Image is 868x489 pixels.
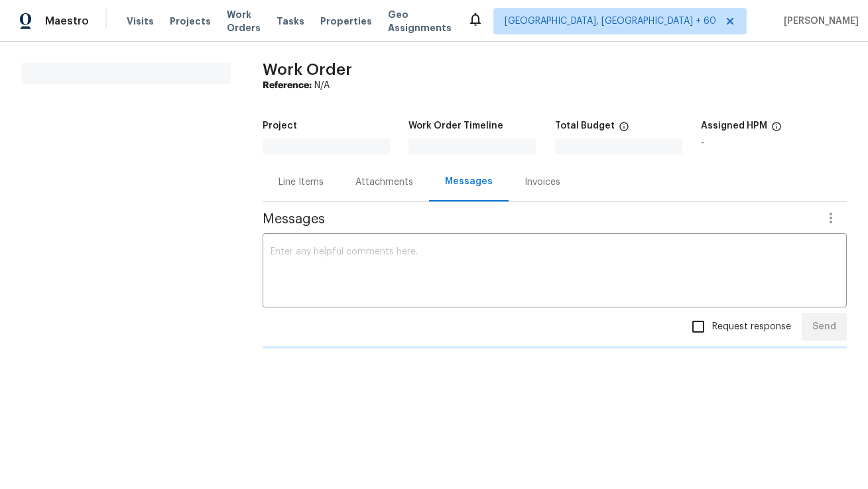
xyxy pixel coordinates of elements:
span: Work Order [263,62,352,78]
span: [GEOGRAPHIC_DATA], [GEOGRAPHIC_DATA] + 60 [505,15,716,28]
h5: Assigned HPM [701,121,767,131]
span: Request response [712,320,791,334]
span: Geo Assignments [388,8,452,34]
span: Maestro [45,15,89,28]
div: Line Items [279,176,324,189]
span: [PERSON_NAME] [778,15,859,28]
h5: Total Budget [555,121,615,131]
div: Messages [445,175,493,188]
span: Messages [263,213,815,226]
span: The hpm assigned to this work order. [771,121,782,138]
div: Invoices [525,176,560,189]
span: Work Orders [227,8,261,34]
span: Projects [170,15,211,28]
div: Attachments [355,176,413,189]
span: The total cost of line items that have been proposed by Opendoor. This sum includes line items th... [619,121,629,138]
h5: Work Order Timeline [408,121,503,131]
span: Tasks [277,17,304,26]
span: Visits [127,15,154,28]
span: Properties [320,15,372,28]
div: - [701,138,847,148]
b: Reference: [263,81,312,90]
div: N/A [263,79,847,92]
h5: Project [263,121,297,131]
